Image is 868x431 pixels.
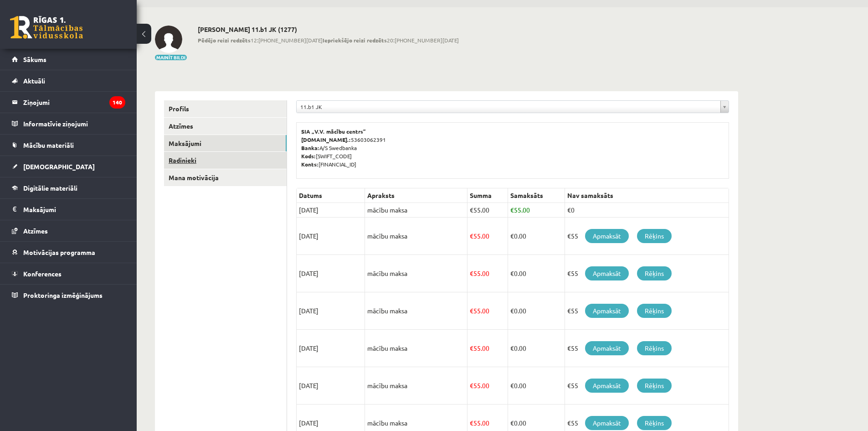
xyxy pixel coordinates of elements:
[301,152,316,160] b: Kods:
[470,232,473,240] span: €
[508,292,565,330] td: 0.00
[585,379,629,393] a: Apmaksāt
[23,141,74,149] span: Mācību materiāli
[12,199,125,220] a: Maksājumi
[23,248,95,256] span: Motivācijas programma
[470,419,473,427] span: €
[365,255,467,292] td: mācību maksa
[297,330,365,367] td: [DATE]
[12,263,125,284] a: Konferences
[470,269,473,277] span: €
[510,381,514,389] span: €
[23,162,95,171] span: [DEMOGRAPHIC_DATA]
[365,367,467,405] td: mācību maksa
[12,156,125,177] a: [DEMOGRAPHIC_DATA]
[637,304,672,318] a: Rēķins
[198,36,459,44] span: 12:[PHONE_NUMBER][DATE] 20:[PHONE_NUMBER][DATE]
[12,285,125,306] a: Proktoringa izmēģinājums
[297,367,365,405] td: [DATE]
[297,188,365,203] th: Datums
[109,96,125,109] i: 140
[467,203,508,218] td: 55.00
[365,292,467,330] td: mācību maksa
[297,255,365,292] td: [DATE]
[585,266,629,280] a: Apmaksāt
[508,218,565,255] td: 0.00
[585,416,629,430] a: Apmaksāt
[164,169,287,186] a: Mana motivācija
[565,255,729,292] td: €55
[301,144,319,151] b: Banka:
[637,379,672,393] a: Rēķins
[155,55,187,60] button: Mainīt bildi
[637,341,672,355] a: Rēķins
[10,16,83,39] a: Rīgas 1. Tālmācības vidusskola
[467,255,508,292] td: 55.00
[12,242,125,263] a: Motivācijas programma
[23,199,125,220] legend: Maksājumi
[467,367,508,405] td: 55.00
[323,36,387,44] b: Iepriekšējo reizi redzēts
[508,203,565,218] td: 55.00
[12,70,125,91] a: Aktuāli
[508,330,565,367] td: 0.00
[508,367,565,405] td: 0.00
[23,77,45,85] span: Aktuāli
[637,416,672,430] a: Rēķins
[565,292,729,330] td: €55
[510,206,514,214] span: €
[198,36,251,44] b: Pēdējo reizi redzēts
[565,367,729,405] td: €55
[12,220,125,241] a: Atzīmes
[12,92,125,113] a: Ziņojumi140
[470,306,473,315] span: €
[23,291,103,299] span: Proktoringa izmēģinājums
[164,152,287,169] a: Radinieki
[510,306,514,315] span: €
[585,229,629,243] a: Apmaksāt
[23,270,62,278] span: Konferences
[470,206,473,214] span: €
[12,135,125,156] a: Mācību materiāli
[23,184,77,192] span: Digitālie materiāli
[637,266,672,280] a: Rēķins
[301,136,351,143] b: [DOMAIN_NAME].:
[565,203,729,218] td: €0
[585,304,629,318] a: Apmaksāt
[12,49,125,70] a: Sākums
[23,227,48,235] span: Atzīmes
[164,100,287,117] a: Profils
[510,419,514,427] span: €
[508,255,565,292] td: 0.00
[12,177,125,198] a: Digitālie materiāli
[297,101,729,113] a: 11.b1 JK
[508,188,565,203] th: Samaksāts
[467,330,508,367] td: 55.00
[155,26,182,53] img: Aleksis Bartaševičs
[301,128,366,135] b: SIA „V.V. mācību centrs”
[12,113,125,134] a: Informatīvie ziņojumi
[510,344,514,352] span: €
[637,229,672,243] a: Rēķins
[301,161,318,168] b: Konts:
[467,292,508,330] td: 55.00
[510,269,514,277] span: €
[565,330,729,367] td: €55
[300,101,717,113] span: 11.b1 JK
[297,292,365,330] td: [DATE]
[565,188,729,203] th: Nav samaksāts
[164,118,287,135] a: Atzīmes
[467,218,508,255] td: 55.00
[365,188,467,203] th: Apraksts
[23,113,125,134] legend: Informatīvie ziņojumi
[470,344,473,352] span: €
[301,127,724,168] p: 53603062391 A/S Swedbanka [SWIFT_CODE] [FINANCIAL_ID]
[585,341,629,355] a: Apmaksāt
[365,218,467,255] td: mācību maksa
[297,218,365,255] td: [DATE]
[510,232,514,240] span: €
[565,218,729,255] td: €55
[470,381,473,389] span: €
[467,188,508,203] th: Summa
[23,92,125,113] legend: Ziņojumi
